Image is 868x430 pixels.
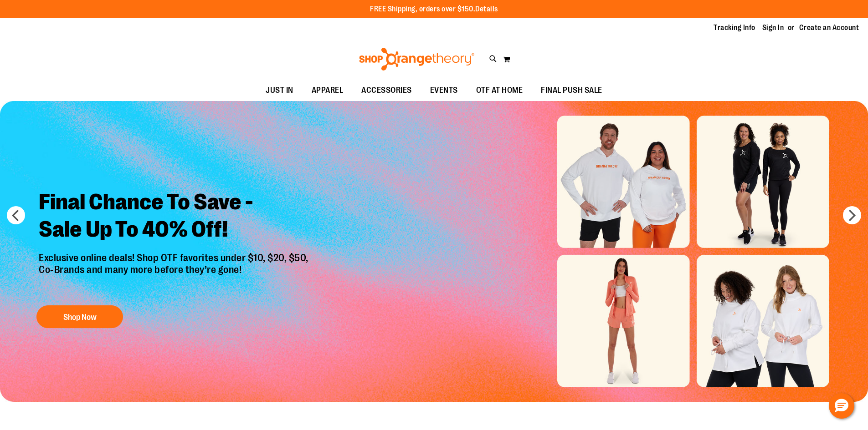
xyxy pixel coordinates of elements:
span: OTF AT HOME [476,80,523,101]
a: Create an Account [799,23,859,33]
button: Shop Now [36,305,123,328]
span: JUST IN [266,80,293,101]
h2: Final Chance To Save - Sale Up To 40% Off! [32,182,318,252]
img: Shop Orangetheory [358,48,476,71]
a: Details [475,5,498,13]
p: Exclusive online deals! Shop OTF favorites under $10, $20, $50, Co-Brands and many more before th... [32,252,318,297]
a: OTF AT HOME [467,80,532,101]
span: APPAREL [312,80,344,101]
p: FREE Shipping, orders over $150. [370,4,498,15]
a: ACCESSORIES [352,80,421,101]
button: next [843,206,861,224]
a: Sign In [762,23,784,33]
button: Hello, have a question? Let’s chat. [829,393,854,419]
span: FINAL PUSH SALE [541,80,602,101]
a: APPAREL [303,80,353,101]
a: Tracking Info [714,23,755,33]
a: EVENTS [421,80,467,101]
a: Final Chance To Save -Sale Up To 40% Off! Exclusive online deals! Shop OTF favorites under $10, $... [32,182,318,333]
span: EVENTS [430,80,458,101]
span: ACCESSORIES [361,80,412,101]
a: JUST IN [257,80,303,101]
button: prev [7,206,25,224]
a: FINAL PUSH SALE [532,80,611,101]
